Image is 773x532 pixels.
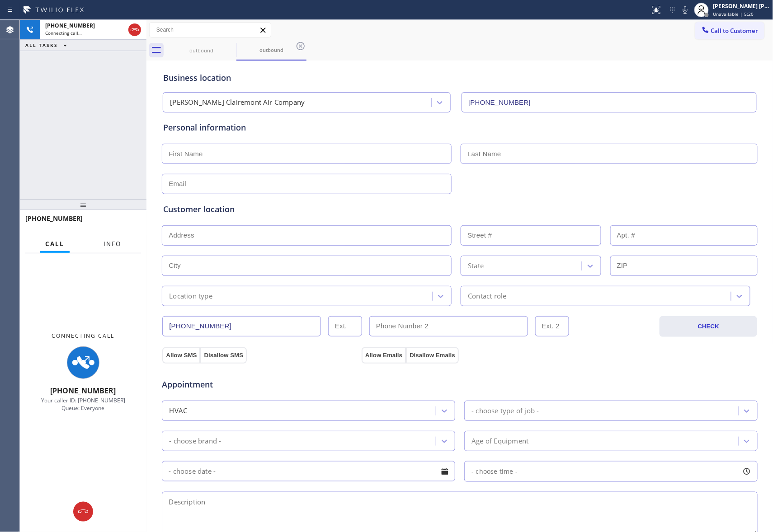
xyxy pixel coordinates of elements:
[695,22,764,39] button: Call to Customer
[610,225,758,246] input: Apt. #
[461,225,601,246] input: Street #
[461,144,758,164] input: Last Name
[535,316,569,336] input: Ext. 2
[369,316,528,336] input: Phone Number 2
[163,121,756,134] div: Personal information
[471,406,539,416] div: - choose type of job -
[711,27,759,35] span: Call to Customer
[45,30,82,36] span: Connecting call…
[468,261,484,271] div: State
[169,291,212,301] div: Location type
[169,436,221,446] div: - choose brand -
[25,214,83,223] span: [PHONE_NUMBER]
[162,225,452,246] input: Address
[163,203,756,215] div: Customer location
[679,4,692,16] button: Mute
[25,42,58,48] span: ALL TASKS
[40,235,70,253] button: Call
[73,502,93,522] button: Hang up
[167,47,236,54] div: outbound
[104,240,121,248] span: Info
[162,174,452,194] input: Email
[471,467,518,476] span: - choose time -
[128,23,141,36] button: Hang up
[610,256,758,276] input: ZIP
[150,23,271,37] input: Search
[170,98,305,108] div: [PERSON_NAME] Clairemont Air Company
[362,347,406,364] button: Allow Emails
[328,316,362,336] input: Ext.
[51,386,116,396] span: [PHONE_NUMBER]
[98,235,127,253] button: Info
[162,144,452,164] input: First Name
[45,22,95,29] span: [PHONE_NUMBER]
[41,397,125,412] span: Your caller ID: [PHONE_NUMBER] Queue: Everyone
[162,256,452,276] input: City
[462,92,757,112] input: Phone Number
[162,378,359,391] span: Appointment
[52,332,115,340] span: Connecting Call
[468,291,506,301] div: Contact role
[713,11,754,17] span: Unavailable | 5:20
[471,436,528,446] div: Age of Equipment
[713,2,770,10] div: [PERSON_NAME] [PERSON_NAME]
[406,347,459,364] button: Disallow Emails
[20,40,76,51] button: ALL TASKS
[162,316,321,336] input: Phone Number
[162,347,200,364] button: Allow SMS
[660,316,757,337] button: CHECK
[163,72,756,84] div: Business location
[237,47,306,53] div: outbound
[45,240,64,248] span: Call
[200,347,247,364] button: Disallow SMS
[169,406,187,416] div: HVAC
[162,461,455,481] input: - choose date -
